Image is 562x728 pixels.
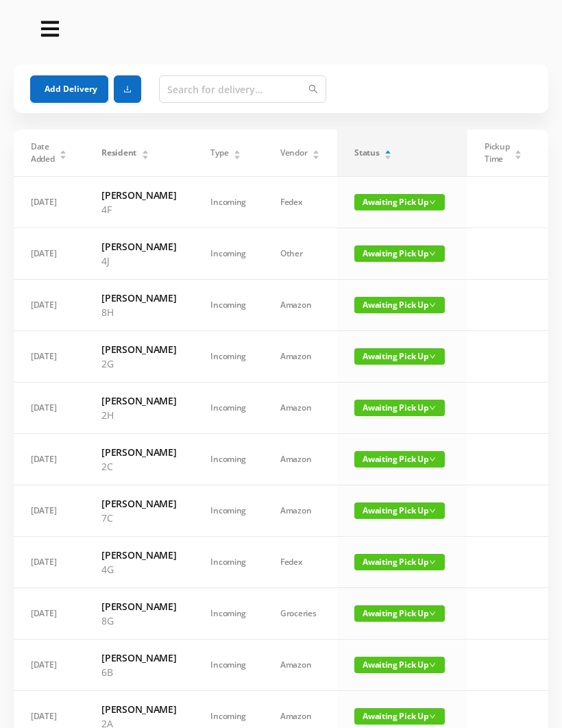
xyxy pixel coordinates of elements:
[101,459,176,474] p: 2C
[354,708,445,725] span: Awaiting Pick Up
[30,75,108,103] button: Add Delivery
[101,305,176,319] p: 8H
[514,148,522,156] div: Sort
[101,342,176,356] h6: [PERSON_NAME]
[429,250,436,257] i: icon: down
[14,280,84,331] td: [DATE]
[384,148,392,152] i: icon: caret-up
[263,228,337,280] td: Other
[101,599,176,614] h6: [PERSON_NAME]
[234,148,241,152] i: icon: caret-up
[429,353,436,360] i: icon: down
[354,502,445,519] span: Awaiting Pick Up
[193,588,263,640] td: Incoming
[101,188,176,202] h6: [PERSON_NAME]
[193,383,263,434] td: Incoming
[233,148,241,156] div: Sort
[429,199,436,206] i: icon: down
[354,554,445,570] span: Awaiting Pick Up
[14,588,84,640] td: [DATE]
[234,154,241,158] i: icon: caret-down
[101,147,136,159] span: Resident
[354,147,379,159] span: Status
[485,141,509,165] span: Pickup Time
[159,75,326,103] input: Search for delivery...
[60,154,67,158] i: icon: caret-down
[193,228,263,280] td: Incoming
[354,348,445,365] span: Awaiting Pick Up
[101,393,176,408] h6: [PERSON_NAME]
[354,451,445,468] span: Awaiting Pick Up
[101,562,176,577] p: 4G
[59,148,67,156] div: Sort
[101,702,176,716] h6: [PERSON_NAME]
[193,434,263,485] td: Incoming
[384,154,392,158] i: icon: caret-down
[280,147,307,159] span: Vendor
[141,154,149,158] i: icon: caret-down
[101,356,176,371] p: 2G
[141,148,149,152] i: icon: caret-up
[210,147,228,159] span: Type
[101,202,176,217] p: 4F
[101,614,176,628] p: 8G
[429,404,436,411] i: icon: down
[101,254,176,268] p: 4J
[193,280,263,331] td: Incoming
[354,605,445,622] span: Awaiting Pick Up
[313,154,320,158] i: icon: caret-down
[263,588,337,640] td: Groceries
[101,496,176,511] h6: [PERSON_NAME]
[263,485,337,537] td: Amazon
[429,662,436,668] i: icon: down
[14,537,84,588] td: [DATE]
[193,640,263,691] td: Incoming
[263,331,337,383] td: Amazon
[429,713,436,720] i: icon: down
[193,537,263,588] td: Incoming
[14,434,84,485] td: [DATE]
[429,610,436,617] i: icon: down
[114,75,141,103] button: icon: download
[429,302,436,308] i: icon: down
[14,485,84,537] td: [DATE]
[313,148,320,152] i: icon: caret-up
[14,331,84,383] td: [DATE]
[193,485,263,537] td: Incoming
[429,559,436,566] i: icon: down
[101,651,176,665] h6: [PERSON_NAME]
[384,148,392,156] div: Sort
[14,177,84,228] td: [DATE]
[101,548,176,562] h6: [PERSON_NAME]
[263,434,337,485] td: Amazon
[60,148,67,152] i: icon: caret-up
[429,507,436,514] i: icon: down
[354,297,445,313] span: Awaiting Pick Up
[263,280,337,331] td: Amazon
[429,456,436,463] i: icon: down
[263,383,337,434] td: Amazon
[263,640,337,691] td: Amazon
[101,511,176,525] p: 7C
[14,228,84,280] td: [DATE]
[193,331,263,383] td: Incoming
[354,194,445,210] span: Awaiting Pick Up
[354,657,445,673] span: Awaiting Pick Up
[308,84,318,94] i: icon: search
[515,148,522,152] i: icon: caret-up
[101,408,176,422] p: 2H
[101,445,176,459] h6: [PERSON_NAME]
[354,400,445,416] span: Awaiting Pick Up
[263,177,337,228] td: Fedex
[312,148,320,156] div: Sort
[354,245,445,262] span: Awaiting Pick Up
[14,640,84,691] td: [DATE]
[101,665,176,679] p: 6B
[14,383,84,434] td: [DATE]
[515,154,522,158] i: icon: caret-down
[101,239,176,254] h6: [PERSON_NAME]
[141,148,149,156] div: Sort
[263,537,337,588] td: Fedex
[31,141,55,165] span: Date Added
[101,291,176,305] h6: [PERSON_NAME]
